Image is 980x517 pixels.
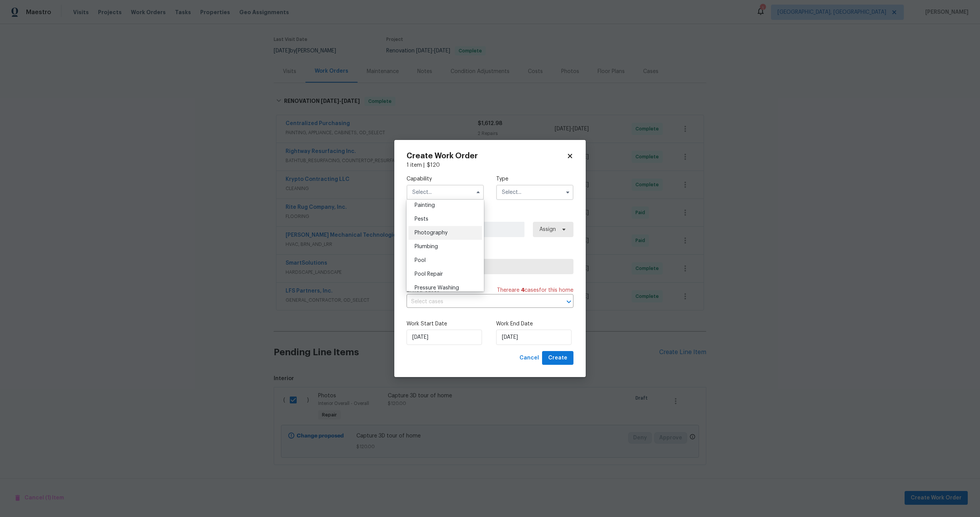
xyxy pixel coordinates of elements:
input: Select cases [407,296,552,308]
input: Select... [407,185,484,200]
span: Select trade partner [413,263,567,270]
span: Plumbing [415,244,438,249]
label: Type [496,175,573,183]
span: Painting [415,203,435,208]
input: M/D/YYYY [407,330,482,345]
label: Work Order Manager [407,212,573,220]
span: Pool Repair [415,272,443,277]
label: Work End Date [496,320,573,328]
span: Cancel [519,353,539,363]
button: Create [542,351,573,365]
span: Pests [415,216,428,222]
span: Pool [415,258,426,263]
span: Pressure Washing [415,285,459,291]
label: Work Start Date [407,320,484,328]
span: Create [548,353,567,363]
div: 1 item | [407,161,573,169]
span: 4 [521,288,524,293]
span: Photography [415,230,448,236]
button: Show options [563,188,572,197]
h2: Create Work Order [407,152,567,160]
span: $ 120 [427,163,440,168]
span: There are case s for this home [497,286,573,294]
input: Select... [496,185,573,200]
button: Cancel [516,351,542,365]
label: Trade Partner [407,249,573,257]
button: Open [563,296,574,307]
button: Hide options [474,188,483,197]
span: Assign [539,226,556,233]
input: M/D/YYYY [496,330,572,345]
label: Capability [407,175,484,183]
